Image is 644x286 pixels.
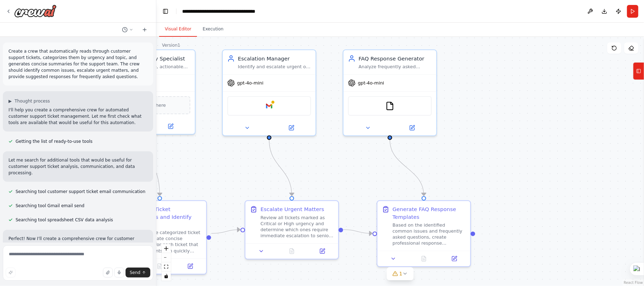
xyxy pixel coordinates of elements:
[391,123,434,133] button: Open in side panel
[6,268,16,278] button: Improve this prompt
[162,272,171,281] button: toggle interactivity
[126,268,150,278] button: Send
[16,139,93,144] span: Getting the list of ready-to-use tools
[14,5,57,17] img: Logo
[131,101,166,109] span: Drop tools here
[265,139,295,196] g: Edge from 0b13afea-9ccd-4e43-a840-7c3c4606597b to f1c3360a-ff85-4a5f-8b52-39d08876d81a
[261,215,334,239] div: Review all tickets marked as Critical or High urgency and determine which ones require immediate ...
[399,270,402,277] span: 1
[377,200,471,267] div: Generate FAQ Response TemplatesBased on the identified common issues and frequently asked questio...
[238,55,311,62] div: Escalation Manager
[276,247,308,256] button: No output available
[393,222,466,246] div: Based on the identified common issues and frequently asked questions, create professional respons...
[162,253,171,262] button: zoom out
[393,205,466,221] div: Generate FAQ Response Templates
[162,244,171,281] div: React Flow controls
[343,226,372,237] g: Edge from f1c3360a-ff85-4a5f-8b52-39d08876d81a to 333590e5-c6e9-4641-9712-245f7cc1d406
[358,80,384,86] span: gpt-4o-mini
[139,25,150,34] button: Start a new chat
[159,22,197,37] button: Visual Editor
[119,25,136,34] button: Switch to previous chat
[145,138,163,196] g: Edge from 0834e08f-6f71-4788-9261-4631cf44c648 to 54452386-bed5-4745-bade-f6512d3d4d8e
[177,262,203,271] button: Open in side panel
[211,226,240,237] g: Edge from 54452386-bed5-4745-bade-f6512d3d4d8e to f1c3360a-ff85-4a5f-8b52-39d08876d81a
[8,98,50,104] button: ▶Thought process
[624,281,643,285] a: React Flow attribution
[309,247,335,256] button: Open in side panel
[238,64,311,70] div: Identify and escalate urgent or critical support tickets that require immediate attention from se...
[16,189,145,194] span: Searching tool customer support ticket email communication
[144,262,176,271] button: No output available
[117,64,190,70] div: Generate concise, actionable summaries of customer support tickets for the support team, identify...
[441,254,467,263] button: Open in side panel
[387,267,414,280] button: 1
[14,98,50,104] span: Thought process
[114,268,124,278] button: Click to speak your automation idea
[112,200,207,274] div: Generate Ticket Summaries and Identify PatternsBased on the categorized ticket analysis, create c...
[8,107,147,126] p: I'll help you create a comprehensive crew for automated customer support ticket management. Let m...
[103,268,113,278] button: Upload files
[149,122,192,131] button: Open in side panel
[128,230,202,254] div: Based on the categorized ticket analysis, create concise summaries for each ticket that support a...
[162,42,180,48] div: Version 1
[117,55,190,62] div: Issue Summary Specialist
[245,200,339,259] div: Escalate Urgent MattersReview all tickets marked as Critical or High urgency and determine which ...
[385,101,395,111] img: FileReadTool
[8,98,12,104] span: ▶
[237,80,263,86] span: gpt-4o-mini
[386,139,428,196] g: Edge from 1f3445cc-dda0-401c-9ab9-506251492645 to 333590e5-c6e9-4641-9712-245f7cc1d406
[359,64,432,70] div: Analyze frequently asked questions from customer support tickets and generate pre-written, profes...
[8,235,147,248] p: Perfect! Now I'll create a comprehensive crew for customer support ticket management. Let me star...
[270,123,313,133] button: Open in side panel
[162,244,171,253] button: zoom in
[265,101,274,111] img: Google gmail
[101,49,196,135] div: Issue Summary SpecialistGenerate concise, actionable summaries of customer support tickets for th...
[359,55,432,62] div: FAQ Response Generator
[161,6,170,16] button: Hide left sidebar
[197,22,229,37] button: Execution
[408,254,440,263] button: No output available
[8,157,147,176] p: Let me search for additional tools that would be useful for customer support ticket analysis, com...
[182,8,287,15] nav: breadcrumb
[343,49,437,136] div: FAQ Response GeneratorAnalyze frequently asked questions from customer support tickets and genera...
[261,205,324,213] div: Escalate Urgent Matters
[130,270,140,275] span: Send
[16,217,113,223] span: Searching tool spreadsheet CSV data analysis
[8,48,147,80] p: Create a crew that automatically reads through customer support tickets, categorizes them by urge...
[16,203,85,209] span: Searching tool Gmail email send
[162,262,171,272] button: fit view
[128,205,202,228] div: Generate Ticket Summaries and Identify Patterns
[222,49,317,136] div: Escalation ManagerIdentify and escalate urgent or critical support tickets that require immediate...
